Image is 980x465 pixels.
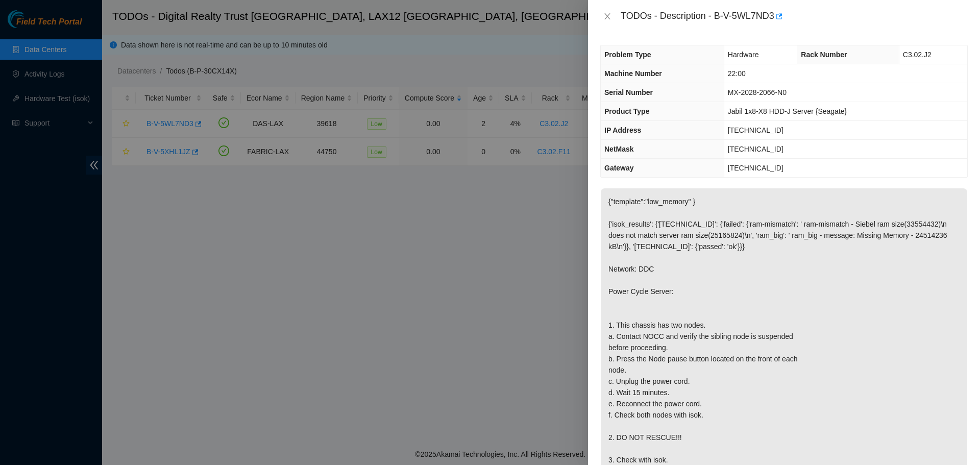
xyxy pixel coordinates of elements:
span: NetMask [604,145,634,153]
button: Close [600,12,615,21]
span: [TECHNICAL_ID] [728,164,783,172]
span: Serial Number [604,88,653,96]
span: close [603,12,611,20]
span: C3.02.J2 [903,51,932,59]
span: 22:00 [728,69,746,78]
span: [TECHNICAL_ID] [728,145,783,153]
span: Rack Number [801,51,847,59]
span: Problem Type [604,51,651,59]
span: Hardware [728,51,759,59]
span: Product Type [604,107,649,115]
span: MX-2028-2066-N0 [728,88,787,96]
div: TODOs - Description - B-V-5WL7ND3 [621,8,968,25]
span: [TECHNICAL_ID] [728,126,783,134]
span: Jabil 1x8-X8 HDD-J Server {Seagate} [728,107,847,115]
span: Gateway [604,164,634,172]
span: Machine Number [604,69,662,78]
span: IP Address [604,126,641,134]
